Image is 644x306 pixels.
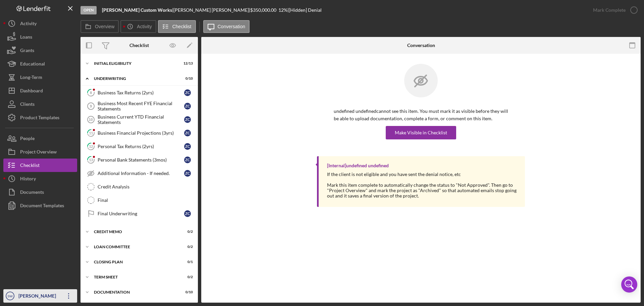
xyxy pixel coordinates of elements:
[395,126,447,139] div: Make Visible in Checklist
[20,185,44,201] div: Documents
[3,289,77,303] button: SW[PERSON_NAME]
[84,153,195,167] a: 13Personal Bank Statements (3mos)ZC
[20,57,45,72] div: Educational
[203,20,250,33] button: Conversation
[84,193,195,207] a: Final
[90,90,92,95] tspan: 8
[20,30,32,45] div: Loans
[20,44,34,59] div: Grants
[184,143,191,150] div: Z C
[218,24,246,29] label: Conversation
[20,111,59,126] div: Product Templates
[407,43,435,48] div: Conversation
[84,86,195,99] a: 8Business Tax Returns (2yrs)ZC
[94,230,176,234] div: CREDIT MEMO
[89,131,93,135] tspan: 11
[327,163,389,168] div: [Internal] undefined undefined
[80,20,119,33] button: Overview
[89,118,93,122] tspan: 10
[20,17,37,32] div: Activity
[184,210,191,217] div: Z C
[184,89,191,96] div: Z C
[84,113,195,126] a: 10Business Current YTD Financial StatementsZC
[20,97,35,113] div: Clients
[334,107,508,123] p: undefined undefined cannot see this item. You must mark it as visible before they will be able to...
[184,116,191,123] div: Z C
[84,126,195,140] a: 11Business Financial Projections (3yrs)ZC
[173,7,250,13] div: [PERSON_NAME] [PERSON_NAME] |
[3,97,77,111] button: Clients
[20,132,35,147] div: People
[84,167,195,180] a: Additional Information - If needed.ZC
[98,101,184,112] div: Business Most Recent FYE Financial Statements
[89,144,93,148] tspan: 12
[17,289,60,304] div: [PERSON_NAME]
[158,20,196,33] button: Checklist
[184,157,191,163] div: Z C
[98,130,184,136] div: Business Financial Projections (3yrs)
[20,159,40,174] div: Checklist
[621,276,637,293] div: Open Intercom Messenger
[20,199,64,214] div: Document Templates
[94,77,176,81] div: UNDERWRITING
[94,61,176,65] div: Initial Eligibility
[181,61,193,65] div: 12 / 13
[3,30,77,44] button: Loans
[90,104,92,108] tspan: 9
[181,77,193,81] div: 0 / 10
[94,260,176,264] div: CLOSING PLAN
[98,157,184,163] div: Personal Bank Statements (3mos)
[94,245,176,249] div: LOAN COMMITTEE
[3,172,77,185] button: History
[327,182,518,199] div: Mark this item complete to automatically change the status to "Not Approved". Then go to "Project...
[3,145,77,159] button: Project Overview
[3,159,77,172] button: Checklist
[120,20,156,33] button: Activity
[3,71,77,84] a: Long-Term
[278,7,287,13] div: 12 %
[80,6,97,14] div: Open
[181,230,193,234] div: 0 / 2
[3,84,77,97] button: Dashboard
[102,7,173,13] div: |
[98,144,184,149] div: Personal Tax Returns (2yrs)
[593,3,626,17] div: Mark Complete
[98,198,194,203] div: Final
[137,24,152,29] label: Activity
[3,185,77,199] button: Documents
[7,294,13,298] text: SW
[94,290,176,294] div: DOCUMENTATION
[3,132,77,145] button: People
[3,199,77,212] button: Document Templates
[386,126,456,139] button: Make Visible in Checklist
[3,111,77,124] button: Product Templates
[3,44,77,57] button: Grants
[250,7,278,13] div: $350,000.00
[184,130,191,136] div: Z C
[181,290,193,294] div: 0 / 10
[184,103,191,110] div: Z C
[181,260,193,264] div: 0 / 1
[3,17,77,30] button: Activity
[20,84,43,99] div: Dashboard
[98,211,184,216] div: Final Underwriting
[20,145,57,160] div: Project Overview
[181,275,193,279] div: 0 / 2
[95,24,114,29] label: Overview
[3,57,77,71] button: Educational
[84,207,195,220] a: Final UnderwritingZC
[94,275,176,279] div: TERM SHEET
